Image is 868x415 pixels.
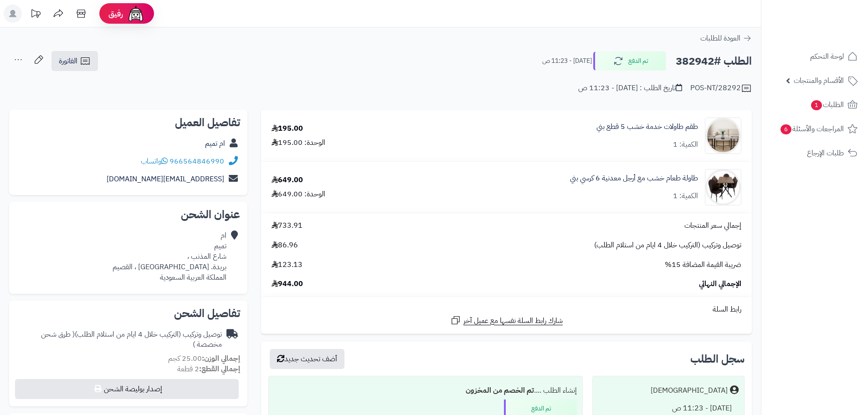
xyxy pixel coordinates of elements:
[767,142,863,164] a: طلبات الإرجاع
[272,220,303,231] span: 733.91
[177,364,240,374] small: 2 قطعة
[673,191,698,201] div: الكمية: 1
[272,175,303,185] div: 649.00
[272,260,303,270] span: 123.13
[270,349,344,369] button: أضف تحديث جديد
[127,5,145,23] img: ai-face.png
[807,147,844,159] span: طلبات الإرجاع
[806,24,859,43] img: logo-2.png
[16,117,240,128] h2: تفاصيل العميل
[169,156,224,167] a: 966564846990
[113,231,226,282] div: ام تميم شا،ع المذنب ، بريدة. [GEOGRAPHIC_DATA] ، القصيم المملكة العربية السعودية
[141,156,168,167] a: واتساب
[684,220,741,231] span: إجمالي سعر المنتجات
[272,189,325,200] div: الوحدة: 649.00
[767,46,863,67] a: لوحة التحكم
[705,169,741,205] img: 1759672354-1-90x90.jpg
[570,173,698,184] a: طاولة طعام خشب مع أرجل معدنية 6 كرسي بني
[767,118,863,140] a: المراجعات والأسئلة6
[274,382,576,400] div: إنشاء الطلب ....
[794,74,844,87] span: الأقسام والمنتجات
[202,353,240,364] strong: إجمالي الوزن:
[665,260,741,270] span: ضريبة القيمة المضافة 15%
[593,51,666,71] button: تم الدفع
[596,122,698,132] a: طقم طاولات خدمة خشب 5 قطع بني
[781,124,791,134] span: 6
[542,56,592,66] small: [DATE] - 11:23 ص
[700,33,740,44] span: العودة للطلبات
[108,8,123,19] span: رفيق
[15,379,239,399] button: إصدار بوليصة الشحن
[51,51,98,71] a: الفاتورة
[205,138,225,149] a: ام تميم
[673,139,698,150] div: الكمية: 1
[24,5,47,25] a: تحديثات المنصة
[705,118,741,154] img: 1756382107-1-90x90.jpg
[463,316,563,326] span: شارك رابط السلة نفسها مع عميل آخر
[676,52,752,71] h2: الطلب #382942
[59,56,77,67] span: الفاتورة
[690,354,745,364] h3: سجل الطلب
[450,315,563,326] a: شارك رابط السلة نفسها مع عميل آخر
[16,209,240,220] h2: عنوان الشحن
[651,385,728,396] div: [DEMOGRAPHIC_DATA]
[272,138,325,148] div: الوحدة: 195.00
[466,385,534,396] b: تم الخصم من المخزون
[699,279,741,289] span: الإجمالي النهائي
[578,83,682,93] div: تاريخ الطلب : [DATE] - 11:23 ص
[811,100,822,110] span: 1
[700,33,752,44] a: العودة للطلبات
[810,50,844,63] span: لوحة التحكم
[272,123,303,134] div: 195.00
[272,279,303,289] span: 944.00
[41,329,222,350] span: ( طرق شحن مخصصة )
[168,353,240,364] small: 25.00 كجم
[780,123,844,135] span: المراجعات والأسئلة
[199,364,240,374] strong: إجمالي القطع:
[16,308,240,319] h2: تفاصيل الشحن
[767,94,863,116] a: الطلبات1
[272,240,298,251] span: 86.96
[107,174,224,184] a: [EMAIL_ADDRESS][DOMAIN_NAME]
[265,304,748,315] div: رابط السلة
[16,329,222,350] div: توصيل وتركيب (التركيب خلال 4 ايام من استلام الطلب)
[810,98,844,111] span: الطلبات
[690,83,752,94] div: POS-NT/28292
[594,240,741,251] span: توصيل وتركيب (التركيب خلال 4 ايام من استلام الطلب)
